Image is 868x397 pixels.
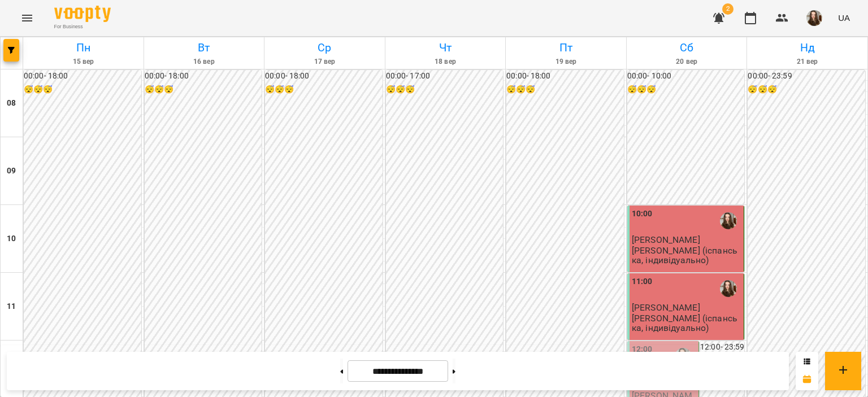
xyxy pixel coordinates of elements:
h6: 😴😴😴 [24,84,141,96]
img: f828951e34a2a7ae30fa923eeeaf7e77.jpg [806,10,822,26]
label: 10:00 [632,208,653,220]
h6: 17 вер [266,56,383,67]
h6: Сб [628,39,745,56]
h6: 😴😴😴 [506,84,624,96]
img: Voopty Logo [54,6,111,22]
span: For Business [54,23,111,30]
h6: 18 вер [387,56,504,67]
h6: 09 [7,165,16,177]
h6: Нд [749,39,866,56]
h6: 😴😴😴 [748,84,865,96]
h6: 00:00 - 18:00 [145,70,262,82]
h6: 11 [7,300,16,313]
h6: 😴😴😴 [265,84,383,96]
label: 12:00 [632,343,653,356]
p: [PERSON_NAME] (іспанська, індивідуально) [632,313,742,333]
h6: 00:00 - 18:00 [24,70,141,82]
img: Гайдукевич Анна (і) [720,212,737,229]
h6: 08 [7,97,16,110]
h6: 😴😴😴 [145,84,262,96]
span: [PERSON_NAME] [632,302,700,313]
h6: 00:00 - 10:00 [627,70,745,82]
h6: 20 вер [628,56,745,67]
h6: Чт [387,39,504,56]
button: UA [834,7,854,28]
h6: 16 вер [146,56,263,67]
h6: 21 вер [749,56,866,67]
h6: 12:00 - 23:59 [700,341,744,354]
h6: 19 вер [507,56,624,67]
h6: 00:00 - 17:00 [386,70,504,82]
h6: Пт [507,39,624,56]
button: Menu [14,5,41,32]
h6: 15 вер [25,56,142,67]
label: 11:00 [632,276,653,288]
h6: Пн [25,39,142,56]
h6: 00:00 - 18:00 [506,70,624,82]
h6: Ср [266,39,383,56]
img: Гайдукевич Анна (і) [720,280,737,297]
span: 2 [722,3,734,15]
span: [PERSON_NAME] [632,234,700,245]
h6: 00:00 - 18:00 [265,70,383,82]
p: [PERSON_NAME] (іспанська, індивідуально) [632,246,742,265]
h6: 10 [7,233,16,245]
h6: Вт [146,39,263,56]
span: UA [838,12,850,24]
h6: 😴😴😴 [627,84,745,96]
h6: 00:00 - 23:59 [748,70,865,82]
h6: 😴😴😴 [386,84,504,96]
